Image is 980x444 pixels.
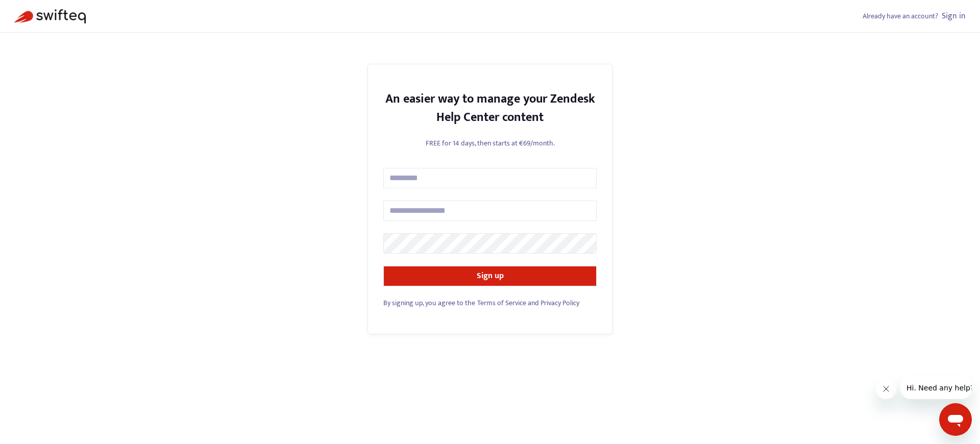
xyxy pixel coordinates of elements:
[14,9,86,23] img: Swifteq
[6,7,73,15] span: Hi. Need any help?
[383,266,597,286] button: Sign up
[939,403,972,436] iframe: Button to launch messaging window
[477,269,504,283] strong: Sign up
[383,138,597,149] p: FREE for 14 days, then starts at €69/month.
[383,297,475,309] span: By signing up, you agree to the
[383,298,597,308] div: and
[942,9,966,23] a: Sign in
[385,89,595,128] strong: An easier way to manage your Zendesk Help Center content
[541,297,579,309] a: Privacy Policy
[477,297,526,309] a: Terms of Service
[900,377,972,399] iframe: Message from company
[876,379,896,399] iframe: Close message
[863,10,938,22] span: Already have an account?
